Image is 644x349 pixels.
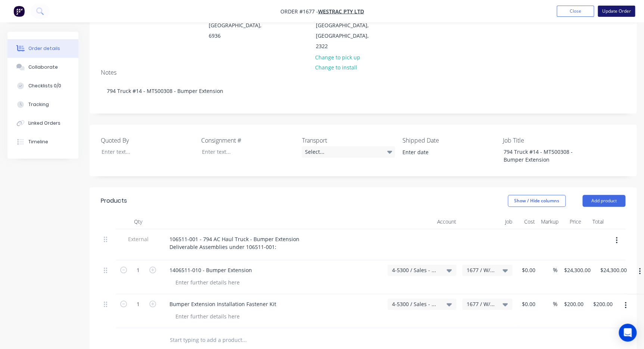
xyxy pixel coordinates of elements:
span: 1677 / W/Trac-794-Bumper-T14 [467,266,495,274]
button: Order details [7,39,78,58]
div: Price [561,214,584,229]
span: % [553,300,557,308]
div: Cost [515,214,538,229]
button: Checklists 0/0 [7,77,78,95]
div: 794 Truck #14 - MT500308 - Bumper Extension [101,80,625,102]
div: Total [584,214,607,229]
label: Quoted By [101,136,194,145]
span: % [553,266,557,274]
div: Products [101,196,127,205]
img: Factory [13,6,25,17]
div: Qty [116,214,161,229]
div: Account [385,214,459,229]
div: 1406511-010 - Bumper Extension [164,265,258,275]
a: WesTrac Pty Ltd [318,8,364,15]
span: 1677 / W/Trac-794-Bumper-T14 [467,300,495,308]
div: Order details [28,45,60,52]
span: Order #1677 - [280,8,318,15]
div: Bumper Extension Installation Fastener Kit [164,299,282,309]
div: Select... [302,146,395,158]
button: Collaborate [7,58,78,77]
button: Change to install [311,62,361,72]
button: Show / Hide columns [508,195,566,207]
button: Linked Orders [7,114,78,133]
div: Tomago, [GEOGRAPHIC_DATA], [GEOGRAPHIC_DATA], 2322 [316,10,378,52]
label: Transport [302,136,395,145]
div: 794 Truck #14 - MT500308 - Bumper Extension [497,146,591,165]
input: Enter date [397,147,490,158]
div: Markup [538,214,561,229]
div: Timeline [28,138,48,145]
button: Close [557,6,594,17]
span: External [119,235,158,243]
label: Shipped Date [402,136,496,145]
div: Job [459,214,515,229]
button: Tracking [7,95,78,114]
label: Consignment # [201,136,295,145]
span: 4-5300 / Sales - Mobile Machines Sound - Interco [392,266,439,274]
div: 106511-001 - 794 AC Haul Truck - Bumper Extension Deliverable Assemblies under 106511-001: [164,234,305,252]
div: Tracking [28,101,49,108]
div: Notes [101,69,625,76]
button: Add product [582,195,625,207]
button: Change to pick up [311,52,364,62]
div: Linked Orders [28,120,60,127]
input: Start typing to add a product... [169,333,319,348]
span: 4-5300 / Sales - Mobile Machines Sound - Interco [392,300,439,308]
div: Open Intercom Messenger [619,324,637,342]
div: Collaborate [28,64,58,71]
div: Checklists 0/0 [28,82,61,89]
button: Update Order [598,6,635,17]
label: Job Title [503,136,596,145]
button: Timeline [7,133,78,151]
